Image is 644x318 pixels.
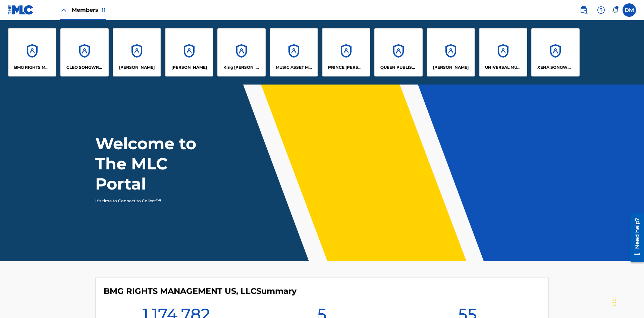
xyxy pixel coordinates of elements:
iframe: Resource Center [625,210,644,265]
a: Accounts[PERSON_NAME] [113,28,161,76]
div: Drag [612,293,616,313]
img: Close [60,6,68,14]
p: QUEEN PUBLISHA [380,64,417,70]
iframe: Chat Widget [610,286,644,318]
a: Accounts[PERSON_NAME] [427,28,475,76]
p: PRINCE MCTESTERSON [328,64,365,70]
p: MUSIC ASSET MANAGEMENT (MAM) [276,64,312,70]
img: MLC Logo [8,5,34,15]
a: AccountsUNIVERSAL MUSIC PUB GROUP [479,28,527,76]
a: AccountsKing [PERSON_NAME] [217,28,266,76]
h1: Welcome to The MLC Portal [95,134,221,194]
span: Members [72,6,106,14]
a: AccountsPRINCE [PERSON_NAME] [322,28,370,76]
a: Public Search [577,3,590,17]
p: ELVIS COSTELLO [119,64,155,70]
p: RONALD MCTESTERSON [433,64,469,70]
p: It's time to Connect to Collect™! [95,198,212,204]
img: search [580,6,588,14]
h4: BMG RIGHTS MANAGEMENT US, LLC [104,286,297,296]
p: XENA SONGWRITER [537,64,574,70]
p: CLEO SONGWRITER [66,64,103,70]
img: help [597,6,605,14]
a: AccountsQUEEN PUBLISHA [374,28,423,76]
div: User Menu [623,3,636,17]
a: AccountsBMG RIGHTS MANAGEMENT US, LLC [8,28,56,76]
div: Notifications [612,7,619,13]
a: AccountsCLEO SONGWRITER [60,28,109,76]
p: King McTesterson [223,64,260,70]
a: Accounts[PERSON_NAME] [165,28,213,76]
p: UNIVERSAL MUSIC PUB GROUP [485,64,522,70]
a: AccountsMUSIC ASSET MANAGEMENT (MAM) [270,28,318,76]
a: AccountsXENA SONGWRITER [531,28,580,76]
div: Help [594,3,608,17]
p: BMG RIGHTS MANAGEMENT US, LLC [14,64,51,70]
p: EYAMA MCSINGER [171,64,207,70]
span: 11 [102,7,106,13]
